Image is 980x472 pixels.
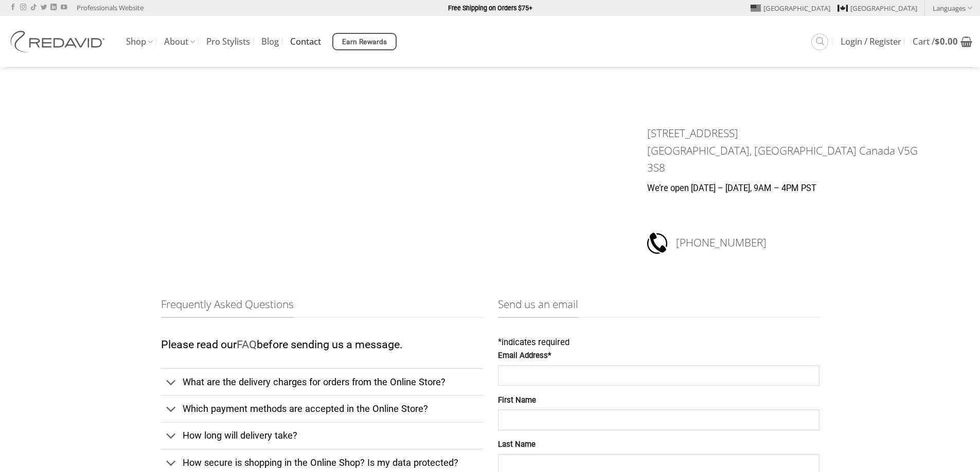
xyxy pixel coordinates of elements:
strong: Free Shipping on Orders $75+ [448,4,532,12]
span: Frequently Asked Questions [161,296,294,318]
span: Which payment methods are accepted in the Online Store? [183,403,428,414]
a: FAQ [237,338,257,351]
h3: [PHONE_NUMBER] [676,231,921,255]
a: Follow on YouTube [61,4,67,11]
a: Follow on TikTok [30,4,37,11]
a: View cart [913,30,972,53]
button: Toggle [161,425,182,448]
a: About [164,32,195,52]
label: Email Address [498,350,819,362]
bdi: 0.00 [935,35,958,47]
a: [GEOGRAPHIC_DATA] [838,1,917,16]
p: Please read our before sending us a message. [161,336,483,354]
label: First Name [498,394,819,407]
a: Follow on Instagram [20,4,26,11]
p: We’re open [DATE] – [DATE], 9AM – 4PM PST [647,182,921,196]
span: $ [935,35,940,47]
span: Send us an email [498,296,578,318]
a: Toggle Which payment methods are accepted in the Online Store? [161,395,483,422]
a: Shop [126,32,153,52]
img: REDAVID Salon Products | United States [8,31,111,52]
a: Search [811,33,828,50]
span: How long will delivery take? [183,430,297,441]
a: Toggle What are the delivery charges for orders from the Online Store? [161,368,483,395]
a: Follow on Facebook [10,4,16,11]
h3: [STREET_ADDRESS] [GEOGRAPHIC_DATA], [GEOGRAPHIC_DATA] Canada V5G 3S8 [647,125,921,176]
a: Contact [290,32,321,51]
a: Languages [933,1,972,15]
a: Follow on LinkedIn [50,4,57,11]
a: Follow on Twitter [41,4,47,11]
a: [GEOGRAPHIC_DATA] [751,1,830,16]
a: Blog [261,32,279,51]
label: Last Name [498,439,819,451]
span: How secure is shopping in the Online Shop? Is my data protected? [183,457,458,468]
span: Login / Register [841,37,901,46]
span: What are the delivery charges for orders from the Online Store? [183,376,446,387]
a: Toggle How long will delivery take? [161,422,483,449]
a: Pro Stylists [206,32,250,51]
button: Toggle [161,399,182,421]
button: Toggle [161,371,182,394]
span: Cart / [913,37,958,46]
div: indicates required [498,336,819,350]
span: Earn Rewards [342,36,387,48]
a: Login / Register [841,32,901,51]
a: Earn Rewards [332,33,397,50]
